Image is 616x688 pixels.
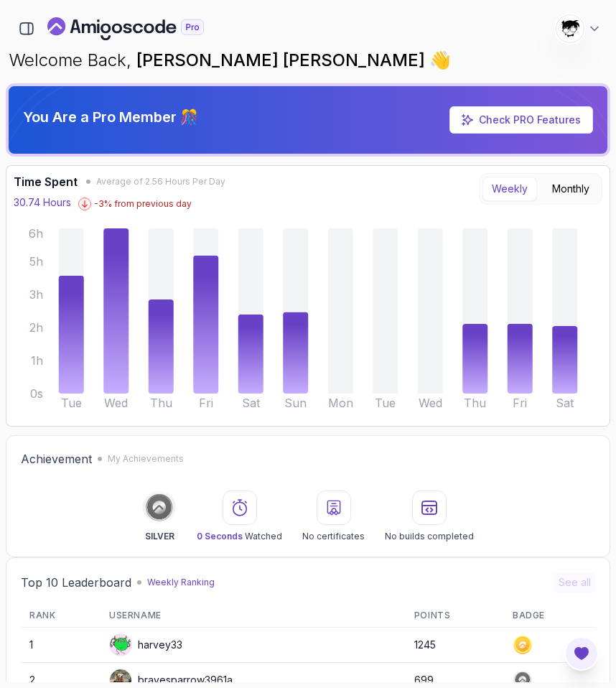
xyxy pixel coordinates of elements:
button: user profile image [556,14,602,43]
tspan: Sat [242,396,261,410]
p: Weekly Ranking [147,577,215,588]
h2: Top 10 Leaderboard [21,574,131,591]
tspan: 0s [30,386,43,401]
p: 30.74 Hours [14,195,71,210]
img: default monster avatar [110,634,131,656]
tspan: 2h [29,320,43,335]
th: Badge [504,604,595,628]
tspan: 6h [29,226,43,241]
td: 1245 [406,628,504,663]
tspan: Sun [284,396,307,410]
img: user profile image [556,15,584,42]
tspan: Thu [150,396,172,410]
tspan: Fri [513,396,527,410]
span: 👋 [429,49,451,72]
button: Weekly [482,177,537,201]
tspan: Tue [61,396,82,410]
button: Open Feedback Button [564,636,599,671]
tspan: Fri [199,396,213,410]
p: You Are a Pro Member 🎊 [23,107,198,127]
button: See all [554,572,595,592]
tspan: Wed [419,396,442,410]
span: 0 Seconds [197,531,243,541]
td: 1 [21,628,101,663]
h3: Time Spent [14,173,78,190]
th: Rank [21,604,101,628]
tspan: 1h [31,353,43,368]
a: Check PRO Features [479,113,581,126]
span: Average of 2.56 Hours Per Day [96,176,225,187]
a: Landing page [47,17,237,40]
h2: Achievement [21,450,92,468]
p: Welcome Back, [9,49,607,72]
a: Check PRO Features [449,106,593,134]
tspan: Sat [556,396,574,410]
span: [PERSON_NAME] [PERSON_NAME] [136,50,429,70]
th: Username [101,604,406,628]
p: My Achievements [108,453,184,465]
p: Watched [197,531,282,542]
div: harvey33 [109,633,182,656]
tspan: Mon [328,396,353,410]
tspan: Wed [104,396,128,410]
tspan: 3h [29,287,43,302]
th: Points [406,604,504,628]
p: SILVER [145,531,174,542]
tspan: 5h [29,254,43,269]
p: No certificates [302,531,365,542]
button: Monthly [543,177,599,201]
tspan: Tue [375,396,396,410]
tspan: Thu [464,396,486,410]
p: No builds completed [385,531,474,542]
p: -3 % from previous day [94,198,192,210]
